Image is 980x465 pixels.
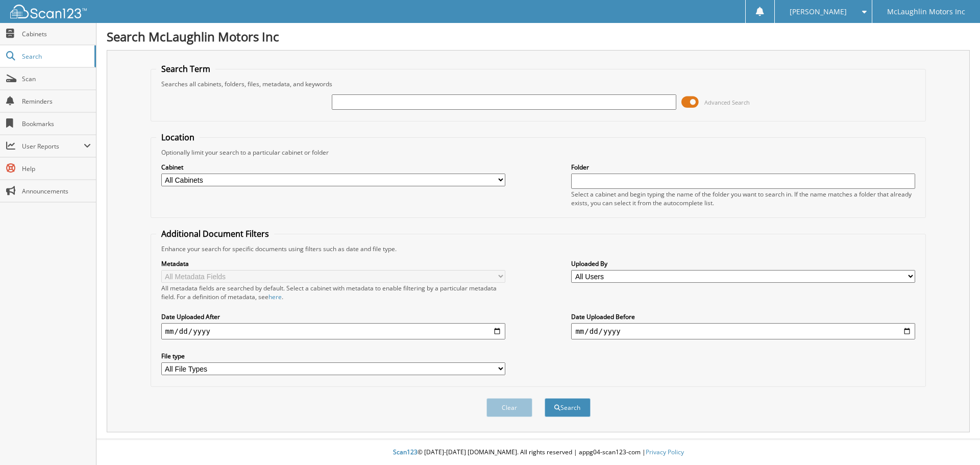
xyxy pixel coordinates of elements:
a: Privacy Policy [646,448,684,456]
button: Clear [486,398,532,417]
label: Cabinet [161,163,505,172]
span: Scan123 [393,448,418,456]
label: Folder [571,163,915,172]
span: Advanced Search [704,99,750,106]
div: Select a cabinet and begin typing the name of the folder you want to search in. If the name match... [571,190,915,207]
span: Help [22,164,91,173]
span: Cabinets [22,30,91,38]
legend: Location [156,132,200,143]
span: Search [22,52,89,61]
span: Announcements [22,187,91,195]
span: Reminders [22,97,91,106]
h1: Search McLaughlin Motors Inc [107,28,970,45]
legend: Additional Document Filters [156,228,274,239]
div: Optionally limit your search to a particular cabinet or folder [156,148,921,157]
div: Searches all cabinets, folders, files, metadata, and keywords [156,80,921,88]
label: Metadata [161,259,505,268]
input: start [161,323,505,339]
div: All metadata fields are searched by default. Select a cabinet with metadata to enable filtering b... [161,284,505,301]
span: McLaughlin Motors Inc [887,9,965,15]
legend: Search Term [156,63,215,75]
div: © [DATE]-[DATE] [DOMAIN_NAME]. All rights reserved | appg04-scan123-com | [96,440,980,465]
button: Search [545,398,591,417]
label: Uploaded By [571,259,915,268]
img: scan123-logo-white.svg [10,5,87,18]
span: Bookmarks [22,119,91,128]
span: Scan [22,75,91,83]
label: Date Uploaded After [161,312,505,321]
label: File type [161,352,505,360]
input: end [571,323,915,339]
span: [PERSON_NAME] [790,9,847,15]
div: Enhance your search for specific documents using filters such as date and file type. [156,244,921,253]
label: Date Uploaded Before [571,312,915,321]
a: here [268,292,282,301]
span: User Reports [22,142,84,151]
